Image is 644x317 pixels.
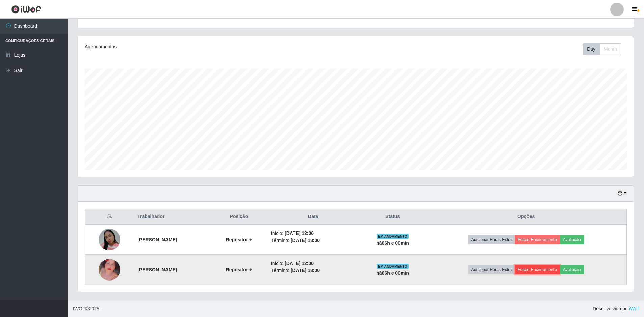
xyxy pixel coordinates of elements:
span: Desenvolvido por [593,305,639,312]
li: Início: [271,260,356,267]
button: Month [599,43,621,55]
div: First group [583,43,621,55]
li: Término: [271,267,356,274]
button: Adicionar Horas Extra [468,265,515,274]
div: Agendamentos [85,43,305,50]
time: [DATE] 18:00 [291,268,320,273]
strong: Repositor + [226,267,252,272]
img: 1756127287806.jpeg [99,229,120,250]
th: Data [267,209,360,225]
button: Adicionar Horas Extra [468,235,515,244]
strong: Repositor + [226,237,252,242]
th: Status [360,209,426,225]
strong: [PERSON_NAME] [137,237,177,242]
img: 1754175033426.jpeg [99,250,120,289]
strong: há 06 h e 00 min [376,270,409,276]
th: Posição [211,209,267,225]
span: IWOF [73,306,85,311]
th: Trabalhador [133,209,211,225]
button: Forçar Encerramento [515,235,560,244]
button: Forçar Encerramento [515,265,560,274]
strong: [PERSON_NAME] [137,267,177,272]
div: Toolbar with button groups [583,43,627,55]
span: EM ANDAMENTO [377,234,409,239]
strong: há 06 h e 00 min [376,240,409,246]
th: Opções [426,209,626,225]
span: EM ANDAMENTO [377,264,409,269]
li: Término: [271,237,356,244]
img: CoreUI Logo [11,5,41,14]
time: [DATE] 12:00 [285,261,314,266]
li: Início: [271,230,356,237]
time: [DATE] 12:00 [285,230,314,236]
button: Avaliação [560,265,584,274]
a: iWof [629,306,639,311]
time: [DATE] 18:00 [291,238,320,243]
button: Avaliação [560,235,584,244]
span: © 2025 . [73,305,101,312]
button: Day [583,43,600,55]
